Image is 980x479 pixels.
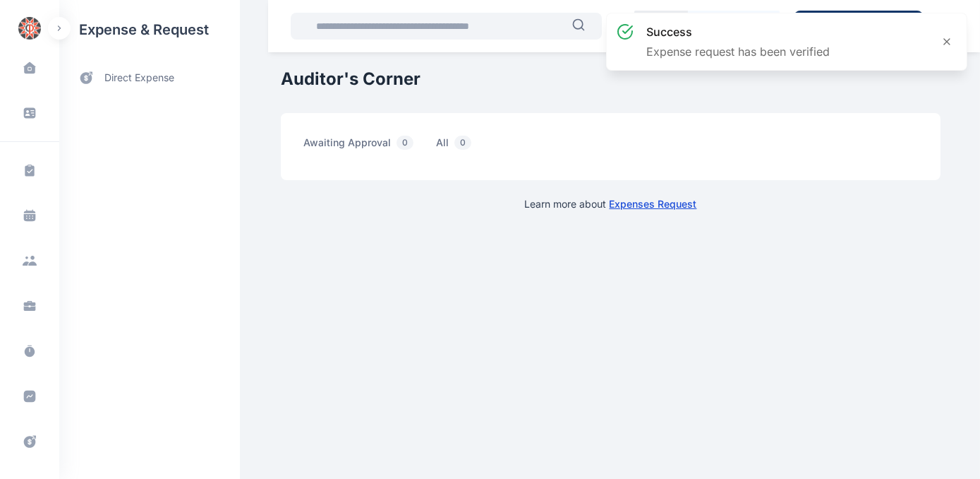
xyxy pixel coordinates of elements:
a: all0 [436,136,494,158]
span: 0 [397,136,413,150]
h1: Auditor's Corner [281,68,940,90]
span: all [436,136,477,158]
a: Expenses Request [610,198,697,210]
p: Expense request has been verified [646,43,830,60]
a: direct expense [59,59,240,97]
a: awaiting approval0 [303,136,436,158]
h3: success [646,23,830,40]
span: awaiting approval [303,136,419,158]
span: 0 [454,136,471,150]
span: direct expense [104,71,174,85]
p: Learn more about [525,197,697,211]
